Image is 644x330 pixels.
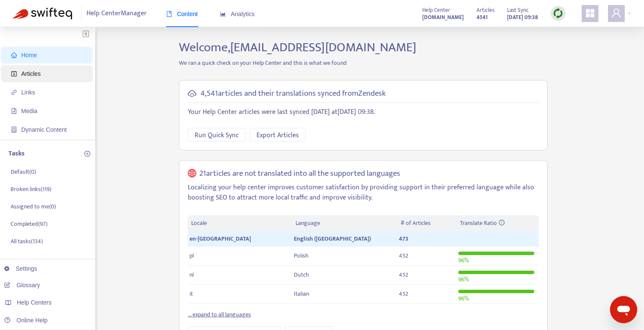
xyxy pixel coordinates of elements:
[166,11,198,17] span: Content
[585,8,595,18] span: appstore
[188,310,251,319] a: ... expand to all languages
[11,167,36,176] p: Default ( 0 )
[507,6,529,15] span: Last Sync
[4,265,37,272] a: Settings
[250,128,306,141] button: Export Articles
[11,219,47,228] p: Completed ( 97 )
[195,130,239,141] span: Run Quick Sync
[397,215,457,232] th: # of Articles
[87,6,147,22] span: Help Center Manager
[190,251,194,261] span: pl
[13,8,72,19] img: Swifteq
[21,126,67,133] span: Dynamic Content
[256,130,299,141] span: Export Articles
[188,183,539,203] p: Localizing your help center improves customer satisfaction by providing support in their preferre...
[220,11,226,17] span: area-chart
[294,289,309,299] span: Italian
[11,89,17,95] span: link
[190,270,194,280] span: nl
[422,12,464,22] a: [DOMAIN_NAME]
[179,37,416,58] span: Welcome, [EMAIL_ADDRESS][DOMAIN_NAME]
[190,289,193,299] span: it
[4,317,47,324] a: Online Help
[201,89,386,99] h5: 4,541 articles and their translations synced from Zendesk
[292,215,397,232] th: Language
[458,275,469,284] span: 96 %
[21,52,37,58] span: Home
[11,52,17,58] span: home
[166,11,172,17] span: book
[477,13,488,22] strong: 4541
[553,8,563,19] img: sync.dc5367851b00ba804db3.png
[21,89,35,96] span: Links
[611,8,622,18] span: user
[220,11,255,17] span: Analytics
[190,234,251,244] span: en-[GEOGRAPHIC_DATA]
[399,251,408,261] span: 452
[610,296,637,323] iframe: Button to launch messaging window
[21,108,37,114] span: Media
[294,234,371,244] span: English ([GEOGRAPHIC_DATA])
[399,289,408,299] span: 452
[188,169,196,179] span: global
[294,251,309,261] span: Polish
[84,151,90,157] span: plus-circle
[11,185,51,194] p: Broken links ( 119 )
[422,6,450,15] span: Help Center
[173,58,554,67] p: We ran a quick check on your Help Center and this is what we found
[422,13,464,22] strong: [DOMAIN_NAME]
[17,299,52,306] span: Help Centers
[4,282,40,288] a: Glossary
[477,6,494,15] span: Articles
[188,128,245,141] button: Run Quick Sync
[460,219,535,228] div: Translate Ratio
[188,89,196,98] span: cloud-sync
[188,215,292,232] th: Locale
[458,255,469,265] span: 96 %
[21,70,41,77] span: Articles
[458,294,469,303] span: 96 %
[8,149,25,159] p: Tasks
[11,71,17,77] span: account-book
[11,237,43,246] p: All tasks ( 134 )
[399,270,408,280] span: 452
[188,107,539,117] p: Your Help Center articles were last synced [DATE] at [DATE] 09:38 .
[399,234,408,244] span: 473
[294,270,309,280] span: Dutch
[11,108,17,114] span: file-image
[200,169,401,179] h5: 21 articles are not translated into all the supported languages
[11,127,17,133] span: container
[507,13,538,22] strong: [DATE] 09:38
[11,202,56,211] p: Assigned to me ( 0 )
